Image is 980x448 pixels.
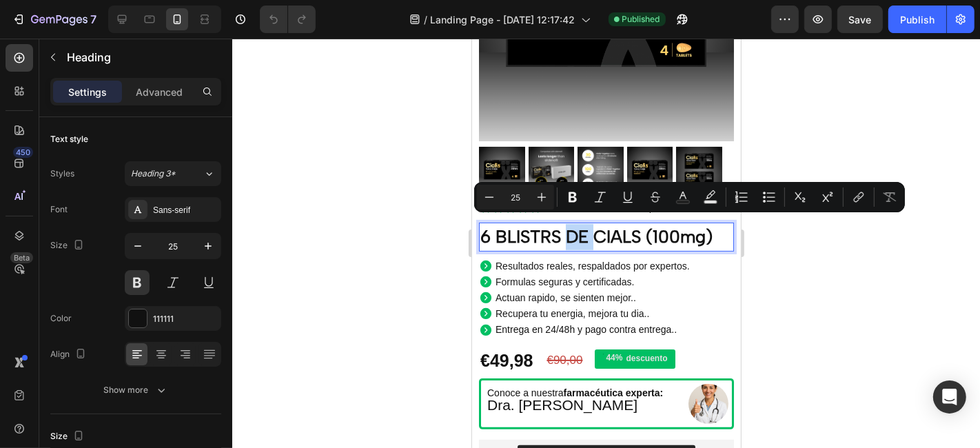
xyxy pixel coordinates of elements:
div: Align [50,345,89,364]
div: 450 [13,147,33,158]
button: Show more [50,378,221,403]
div: Publish [900,12,935,27]
div: Sans-serif [153,204,218,216]
button: Heading 3* [125,161,221,186]
div: Editor contextual toolbar [474,182,905,212]
div: Text style [50,133,88,145]
p: Heading [67,49,216,65]
span: Heading 3* [131,167,176,180]
iframe: Design area [472,39,741,448]
div: Open Intercom Messenger [933,380,966,414]
div: 111111 [153,313,218,325]
span: Save [849,14,872,26]
button: Save [837,6,883,33]
div: Font [50,203,68,216]
span: Landing Page - [DATE] 12:17:42 [431,12,575,27]
div: Size [50,236,87,255]
button: Releasit COD Form & Upsells [45,407,223,440]
p: Advanced [136,85,183,99]
span: / [425,12,428,27]
button: 7 [6,6,103,33]
div: Undo/Redo [260,6,316,33]
div: Beta [10,252,33,263]
p: Settings [68,85,107,99]
div: Size [50,427,87,446]
div: Color [50,312,72,325]
div: Styles [50,167,74,180]
span: Published [622,13,660,26]
p: 7 [90,11,96,28]
button: Publish [888,6,946,33]
div: Show more [104,383,168,397]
